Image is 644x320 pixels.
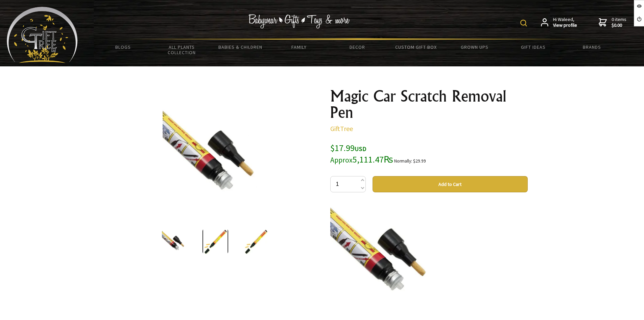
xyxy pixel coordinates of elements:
[330,88,528,121] h1: Magic Car Scratch Removal Pen
[563,40,621,54] a: Brands
[387,40,445,54] a: Custom Gift Box
[243,229,269,254] img: Magic Car Scratch Removal Pen
[599,17,626,28] a: 0 items$0.00
[248,14,350,28] img: Babywear - Gifts - Toys & more
[7,7,78,63] img: Babyware - Gifts - Toys and more...
[202,229,228,254] img: Magic Car Scratch Removal Pen
[328,40,387,54] a: Decor
[269,40,328,54] a: Family
[330,124,353,133] a: GiftTree
[520,20,527,26] img: product search
[612,22,626,28] strong: $0.00
[373,176,528,192] button: Add to Cart
[553,17,577,28] span: Hi Waleed,
[163,101,268,207] img: Magic Car Scratch Removal Pen
[394,158,426,164] small: Normally: $29.99
[445,40,504,54] a: Grown Ups
[94,40,152,54] a: BLOGS
[541,17,577,28] a: Hi Waleed,View profile
[553,22,577,28] strong: View profile
[330,142,393,165] span: $17.99 5,111.47₨
[355,145,366,153] span: USD
[211,40,269,54] a: Babies & Children
[162,229,188,254] img: Magic Car Scratch Removal Pen
[612,16,626,28] span: 0 items
[330,155,353,165] small: Approx
[504,40,563,54] a: Gift Ideas
[152,40,211,60] a: All Plants Collection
